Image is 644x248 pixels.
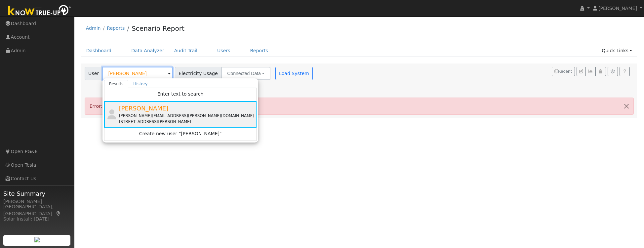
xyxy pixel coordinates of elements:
[3,198,71,205] div: [PERSON_NAME]
[620,67,630,76] a: Help Link
[598,6,637,11] span: [PERSON_NAME]
[3,216,71,223] div: Solar Install: [DATE]
[107,25,125,31] a: Reports
[126,45,169,57] a: Data Analyzer
[175,67,221,80] span: Electricity Usage
[102,67,173,80] input: Select a User
[119,105,169,112] span: [PERSON_NAME]
[597,45,637,57] a: Quick Links
[245,45,273,57] a: Reports
[595,67,606,76] button: Login As
[132,24,184,32] a: Scenario Report
[620,98,633,114] button: Close
[56,211,61,216] a: Map
[608,67,618,76] button: Settings
[119,119,256,125] div: [STREET_ADDRESS][PERSON_NAME]
[585,67,596,76] button: Multi-Series Graph
[85,67,103,80] span: User
[34,237,40,242] img: retrieve
[221,67,270,80] button: Connected Data
[86,25,101,31] a: Admin
[552,67,575,76] button: Recent
[157,91,204,97] span: Enter text to search
[81,45,117,57] a: Dashboard
[212,45,235,57] a: Users
[104,80,129,88] a: Results
[577,67,586,76] button: Edit User
[275,67,313,80] button: Load System
[3,189,71,198] span: Site Summary
[5,4,74,19] img: Know True-Up
[3,203,71,217] div: [GEOGRAPHIC_DATA], [GEOGRAPHIC_DATA]
[139,130,222,138] span: Create new user "[PERSON_NAME]"
[169,45,202,57] a: Audit Trail
[119,113,256,119] div: [PERSON_NAME][EMAIL_ADDRESS][PERSON_NAME][DOMAIN_NAME]
[128,80,152,88] a: History
[90,103,154,109] span: Error: No datasets provided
